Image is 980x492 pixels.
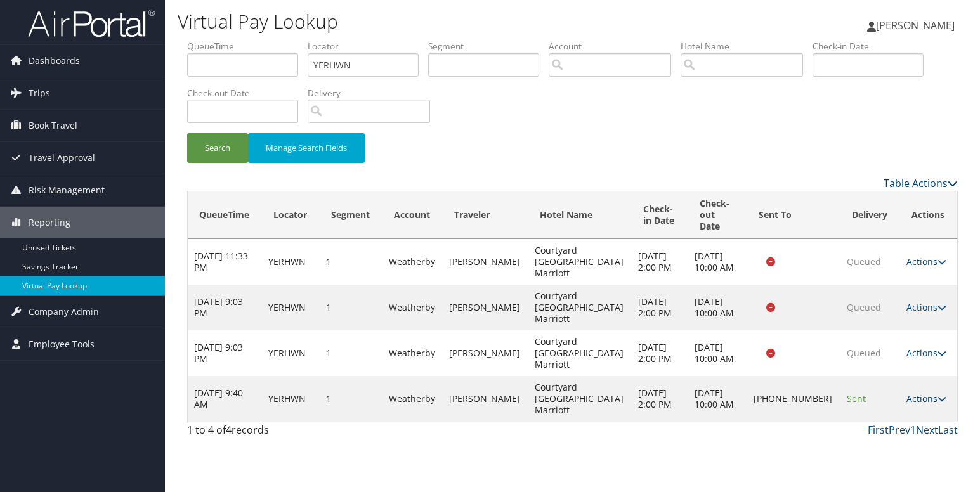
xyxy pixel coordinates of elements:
[847,392,866,405] span: Sent
[632,285,688,330] td: [DATE] 2:00 PM
[29,142,95,174] span: Travel Approval
[187,422,365,444] div: 1 to 4 of records
[188,376,262,422] td: [DATE] 9:40 AM
[906,392,946,405] a: Actions
[632,330,688,376] td: [DATE] 2:00 PM
[443,330,528,376] td: [PERSON_NAME]
[688,330,747,376] td: [DATE] 10:00 AM
[308,40,428,53] label: Locator
[262,376,320,422] td: YERHWN
[29,45,80,77] span: Dashboards
[747,191,840,239] th: Sent To: activate to sort column descending
[632,239,688,285] td: [DATE] 2:00 PM
[443,285,528,330] td: [PERSON_NAME]
[688,239,747,285] td: [DATE] 10:00 AM
[29,174,105,206] span: Risk Management
[382,285,443,330] td: Weatherby
[840,191,900,239] th: Delivery: activate to sort column ascending
[262,285,320,330] td: YERHWN
[632,376,688,422] td: [DATE] 2:00 PM
[847,301,881,313] span: Queued
[187,87,308,100] label: Check-out Date
[443,191,528,239] th: Traveler: activate to sort column ascending
[187,133,248,163] button: Search
[916,423,938,437] a: Next
[382,191,443,239] th: Account: activate to sort column ascending
[528,285,632,330] td: Courtyard [GEOGRAPHIC_DATA] Marriott
[262,330,320,376] td: YERHWN
[188,330,262,376] td: [DATE] 9:03 PM
[868,423,889,437] a: First
[428,40,549,53] label: Segment
[528,330,632,376] td: Courtyard [GEOGRAPHIC_DATA] Marriott
[876,18,955,32] span: [PERSON_NAME]
[906,256,946,268] a: Actions
[178,8,704,35] h1: Virtual Pay Lookup
[188,239,262,285] td: [DATE] 11:33 PM
[320,376,382,422] td: 1
[688,376,747,422] td: [DATE] 10:00 AM
[320,330,382,376] td: 1
[29,110,77,141] span: Book Travel
[443,376,528,422] td: [PERSON_NAME]
[226,423,232,437] span: 4
[528,191,632,239] th: Hotel Name: activate to sort column ascending
[188,285,262,330] td: [DATE] 9:03 PM
[248,133,365,163] button: Manage Search Fields
[528,239,632,285] td: Courtyard [GEOGRAPHIC_DATA] Marriott
[884,176,958,190] a: Table Actions
[847,256,881,268] span: Queued
[188,191,262,239] th: QueueTime: activate to sort column ascending
[549,40,681,53] label: Account
[262,191,320,239] th: Locator: activate to sort column ascending
[308,87,440,100] label: Delivery
[910,423,916,437] a: 1
[29,207,70,238] span: Reporting
[320,285,382,330] td: 1
[681,40,813,53] label: Hotel Name
[443,239,528,285] td: [PERSON_NAME]
[889,423,910,437] a: Prev
[900,191,957,239] th: Actions
[29,328,95,360] span: Employee Tools
[688,285,747,330] td: [DATE] 10:00 AM
[528,376,632,422] td: Courtyard [GEOGRAPHIC_DATA] Marriott
[29,77,50,109] span: Trips
[938,423,958,437] a: Last
[747,376,840,422] td: [PHONE_NUMBER]
[906,301,946,313] a: Actions
[28,8,155,38] img: airportal-logo.png
[813,40,933,53] label: Check-in Date
[382,239,443,285] td: Weatherby
[320,191,382,239] th: Segment: activate to sort column ascending
[382,330,443,376] td: Weatherby
[320,239,382,285] td: 1
[187,40,308,53] label: QueueTime
[906,347,946,359] a: Actions
[632,191,688,239] th: Check-in Date: activate to sort column ascending
[688,191,747,239] th: Check-out Date: activate to sort column ascending
[382,376,443,422] td: Weatherby
[867,6,967,44] a: [PERSON_NAME]
[847,347,881,359] span: Queued
[29,296,99,328] span: Company Admin
[262,239,320,285] td: YERHWN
